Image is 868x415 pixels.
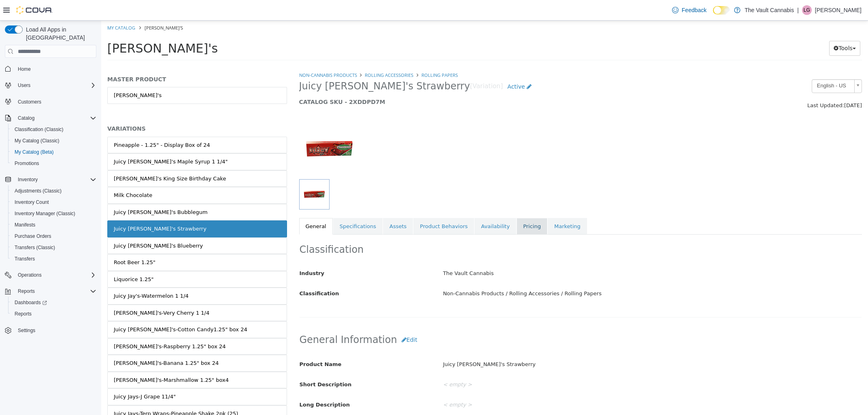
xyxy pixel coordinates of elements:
[373,197,415,214] a: Availability
[15,175,96,184] span: Inventory
[336,377,766,392] div: < empty >
[8,135,100,146] button: My Catalog (Classic)
[18,272,42,278] span: Operations
[15,326,38,335] a: Settings
[2,324,100,336] button: Settings
[15,311,32,317] span: Reports
[11,136,63,146] a: My Catalog (Classic)
[15,325,96,335] span: Settings
[11,209,79,218] a: Inventory Manager (Classic)
[6,66,186,83] a: [PERSON_NAME]'s
[11,254,96,264] span: Transfers
[13,137,127,145] div: Juicy [PERSON_NAME]'s Maple Syrup 1 1/4"
[198,341,240,347] span: Product Name
[8,297,100,308] a: Dashboards
[2,286,100,297] button: Reports
[13,255,52,263] div: Liquorice 1.25"
[13,171,51,179] div: Milk Chocolate
[8,242,100,253] button: Transfers (Classic)
[711,59,750,72] span: English - US
[711,59,761,72] a: English - US
[11,298,96,307] span: Dashboards
[2,112,100,124] button: Catalog
[23,25,96,42] span: Load All Apps in [GEOGRAPHIC_DATA]
[15,256,35,262] span: Transfers
[11,254,38,264] a: Transfers
[11,298,50,307] a: Dashboards
[264,51,312,57] a: Rolling Accessories
[6,104,186,112] h5: VARIATIONS
[13,305,146,313] div: Juicy [PERSON_NAME]'s-Cotton Candy1.25" box 24
[13,154,125,162] div: [PERSON_NAME]'s King Size Birthday Cake
[15,270,96,280] span: Operations
[8,253,100,265] button: Transfers
[6,4,34,10] a: My Catalog
[2,96,100,108] button: Customers
[797,5,799,15] p: |
[13,188,106,196] div: Juicy [PERSON_NAME]'s Bubblegum
[336,357,766,371] div: < empty >
[11,147,57,157] a: My Catalog (Beta)
[15,97,45,107] a: Customers
[11,309,96,319] span: Reports
[11,197,96,207] span: Inventory Count
[11,231,55,241] a: Purchase Orders
[11,243,58,252] a: Transfers (Classic)
[13,238,54,246] div: Root Beer 1.25"
[15,160,39,167] span: Promotions
[15,244,55,251] span: Transfers (Classic)
[11,186,65,196] a: Adjustments (Classic)
[13,288,108,296] div: [PERSON_NAME]'s-Very Cherry 1 1/4
[728,20,759,35] button: Tools
[15,80,96,90] span: Users
[15,113,96,123] span: Catalog
[8,231,100,242] button: Purchase Orders
[713,6,730,15] input: Dark Mode
[13,389,137,397] div: Juicy Jays-Terp Wraps-Pineapple Shake 2pk (25)
[16,6,53,14] img: Cova
[232,197,281,214] a: Specifications
[13,356,128,364] div: [PERSON_NAME]'s-Marshmallow 1.25" box4
[11,147,96,157] span: My Catalog (Beta)
[8,185,100,197] button: Adjustments (Classic)
[8,197,100,208] button: Inventory Count
[11,186,96,196] span: Adjustments (Classic)
[18,115,34,121] span: Catalog
[198,223,761,235] h2: Classification
[198,51,256,57] a: Non-Cannabis Products
[18,82,30,89] span: Users
[11,136,96,146] span: My Catalog (Classic)
[415,197,446,214] a: Pricing
[804,5,810,15] span: LG
[15,199,49,205] span: Inventory Count
[15,64,34,74] a: Home
[5,59,96,357] nav: Complex example
[198,381,249,387] span: Long Description
[13,322,125,330] div: [PERSON_NAME]'s-Raspberry 1.25" box 24
[15,175,41,184] button: Inventory
[336,246,766,260] div: The Vault Cannabis
[15,299,47,306] span: Dashboards
[15,286,96,296] span: Reports
[8,124,100,135] button: Classification (Classic)
[15,64,96,74] span: Home
[198,98,259,159] img: 150
[15,138,60,144] span: My Catalog (Classic)
[406,63,423,69] span: Active
[11,231,96,241] span: Purchase Orders
[15,222,35,228] span: Manifests
[2,269,100,281] button: Operations
[198,312,761,327] h2: General Information
[15,188,62,194] span: Adjustments (Classic)
[669,2,710,18] a: Feedback
[745,5,794,15] p: The Vault Cannabis
[13,339,117,347] div: [PERSON_NAME]'s-Banana 1.25" box 24
[13,372,74,380] div: Juicy Jays-J Grape 11/4"
[6,21,117,35] span: [PERSON_NAME]'s
[18,99,41,105] span: Customers
[8,208,100,219] button: Inventory Manager (Classic)
[43,4,82,10] span: [PERSON_NAME]'s
[713,15,713,15] span: Dark Mode
[15,113,38,123] button: Catalog
[336,266,766,280] div: Non-Cannabis Products / Rolling Accessories / Rolling Papers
